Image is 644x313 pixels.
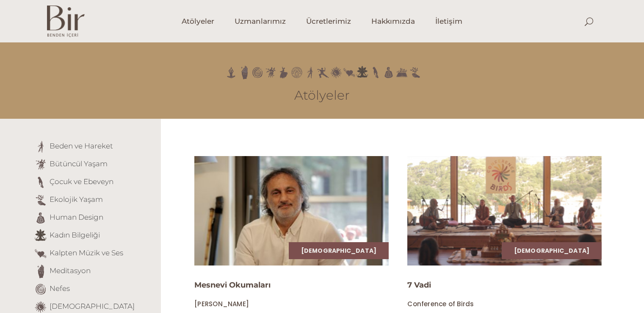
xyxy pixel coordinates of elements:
a: Bütüncül Yaşam [50,159,108,168]
span: Hakkımızda [371,17,415,26]
a: Human Design [50,213,103,221]
a: 7 Vadi [407,280,431,290]
a: [DEMOGRAPHIC_DATA] [514,246,590,255]
a: [DEMOGRAPHIC_DATA] [301,246,377,255]
a: Kadın Bilgeliği [50,231,100,239]
span: Ücretlerimiz [306,17,351,26]
a: Ekolojik Yaşam [50,195,103,204]
a: Kalpten Müzik ve Ses [50,249,123,257]
span: [PERSON_NAME] [194,299,249,308]
a: Meditasyon [50,266,91,275]
span: Conference of Birds [407,299,474,308]
span: Atölyeler [182,17,214,26]
a: Conference of Birds [407,300,474,308]
a: Çocuk ve Ebeveyn [50,177,113,186]
a: [PERSON_NAME] [194,300,249,308]
span: Uzmanlarımız [235,17,286,26]
a: Nefes [50,284,70,293]
span: İletişim [435,17,462,26]
a: Mesnevi Okumaları [194,280,271,290]
a: Beden ve Hareket [50,142,113,150]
